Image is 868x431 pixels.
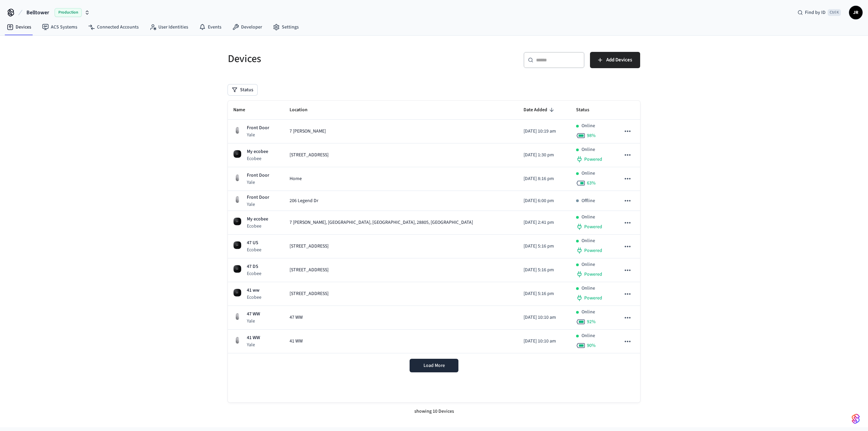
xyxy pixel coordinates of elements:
[423,362,445,369] span: Load More
[290,219,473,226] span: 7 [PERSON_NAME], [GEOGRAPHIC_DATA], [GEOGRAPHIC_DATA], 28805, [GEOGRAPHIC_DATA]
[587,318,596,325] span: 92 %
[233,241,241,249] img: ecobee_lite_3
[587,180,596,187] span: 63 %
[37,21,83,33] a: ACS Systems
[581,332,595,339] p: Online
[576,105,598,115] span: Status
[828,9,841,16] span: Ctrl K
[581,237,595,244] p: Online
[247,294,261,301] p: Ecobee
[849,6,863,19] button: JR
[1,21,37,33] a: Devices
[247,216,268,223] p: My ecobee
[233,126,241,134] img: August Wifi Smart Lock 3rd Gen, Silver, Front
[524,128,565,135] p: [DATE] 10:19 am
[606,56,632,64] span: Add Devices
[247,239,261,247] p: 47 US
[228,403,640,420] div: showing 10 Devices
[290,314,303,321] span: 47 WW
[144,21,194,33] a: User Identities
[524,243,565,250] p: [DATE] 5:16 pm
[852,413,860,424] img: SeamLogoGradient.69752ec5.svg
[581,122,595,130] p: Online
[228,52,430,66] h5: Devices
[233,265,241,273] img: ecobee_lite_3
[581,214,595,221] p: Online
[247,132,269,138] p: Yale
[524,175,565,182] p: [DATE] 8:16 pm
[524,338,565,345] p: [DATE] 10:10 am
[290,338,303,345] span: 41 WW
[247,179,269,186] p: Yale
[247,341,260,348] p: Yale
[290,243,329,250] span: [STREET_ADDRESS]
[247,223,268,230] p: Ecobee
[524,197,565,204] p: [DATE] 6:00 pm
[247,247,261,253] p: Ecobee
[233,150,241,158] img: ecobee_lite_3
[584,156,602,163] span: Powered
[233,312,241,320] img: August Wifi Smart Lock 3rd Gen, Silver, Front
[268,21,304,33] a: Settings
[227,21,268,33] a: Developer
[194,21,227,33] a: Events
[524,267,565,274] p: [DATE] 5:16 pm
[55,8,82,17] span: Production
[247,270,261,277] p: Ecobee
[228,84,257,95] button: Status
[590,52,640,68] button: Add Devices
[290,152,329,159] span: [STREET_ADDRESS]
[233,195,241,203] img: August Wifi Smart Lock 3rd Gen, Silver, Front
[524,314,565,321] p: [DATE] 10:10 am
[524,152,565,159] p: [DATE] 1:30 pm
[410,359,458,372] button: Load More
[247,318,260,325] p: Yale
[83,21,144,33] a: Connected Accounts
[247,287,261,294] p: 41 ww
[524,105,556,115] span: Date Added
[524,219,565,226] p: [DATE] 2:41 pm
[290,175,302,182] span: Home
[792,6,846,19] div: Find by IDCtrl K
[247,334,260,341] p: 41 WW
[584,223,602,230] span: Powered
[850,6,862,19] span: JR
[247,124,269,132] p: Front Door
[247,155,268,162] p: Ecobee
[581,261,595,268] p: Online
[805,9,826,16] span: Find by ID
[247,201,269,208] p: Yale
[290,128,326,135] span: 7 [PERSON_NAME]
[247,148,268,155] p: My ecobee
[587,342,596,349] span: 90 %
[233,217,241,226] img: ecobee_lite_3
[228,101,640,353] table: sticky table
[247,194,269,201] p: Front Door
[290,105,316,115] span: Location
[247,263,261,270] p: 47 DS
[581,285,595,292] p: Online
[581,146,595,153] p: Online
[290,290,329,297] span: [STREET_ADDRESS]
[584,247,602,254] span: Powered
[290,197,318,204] span: 206 Legend Dr
[233,336,241,344] img: August Wifi Smart Lock 3rd Gen, Silver, Front
[524,290,565,297] p: [DATE] 5:16 pm
[233,105,254,115] span: Name
[233,289,241,297] img: ecobee_lite_3
[587,132,596,139] span: 98 %
[233,174,241,182] img: August Wifi Smart Lock 3rd Gen, Silver, Front
[581,197,595,204] p: Offline
[247,311,260,318] p: 47 WW
[584,271,602,278] span: Powered
[290,267,329,274] span: [STREET_ADDRESS]
[581,170,595,177] p: Online
[584,295,602,301] span: Powered
[581,309,595,316] p: Online
[247,172,269,179] p: Front Door
[26,8,49,17] span: Belltower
